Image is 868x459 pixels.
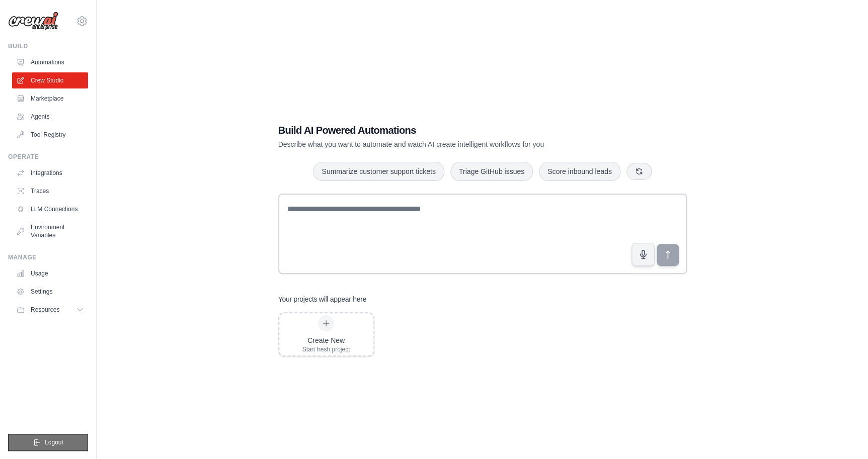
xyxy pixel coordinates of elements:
[278,294,367,304] h3: Your projects will appear here
[626,163,652,180] button: Get new suggestions
[12,183,88,199] a: Traces
[302,335,350,345] div: Create New
[539,162,620,181] button: Score inbound leads
[8,153,88,161] div: Operate
[8,12,58,31] img: Logo
[12,127,88,143] a: Tool Registry
[12,54,88,70] a: Automations
[632,243,655,266] button: Click to speak your automation idea
[302,345,350,353] div: Start fresh project
[12,201,88,217] a: LLM Connections
[31,306,59,314] span: Resources
[450,162,533,181] button: Triage GitHub issues
[12,302,88,318] button: Resources
[12,109,88,125] a: Agents
[8,253,88,261] div: Manage
[12,219,88,243] a: Environment Variables
[278,139,616,149] p: Describe what you want to automate and watch AI create intelligent workflows for you
[12,284,88,300] a: Settings
[818,411,868,459] iframe: Chat Widget
[8,42,88,50] div: Build
[12,265,88,282] a: Usage
[313,162,444,181] button: Summarize customer support tickets
[12,165,88,181] a: Integrations
[12,90,88,107] a: Marketplace
[8,434,88,451] button: Logout
[12,72,88,88] a: Crew Studio
[278,123,616,137] h1: Build AI Powered Automations
[45,438,63,446] span: Logout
